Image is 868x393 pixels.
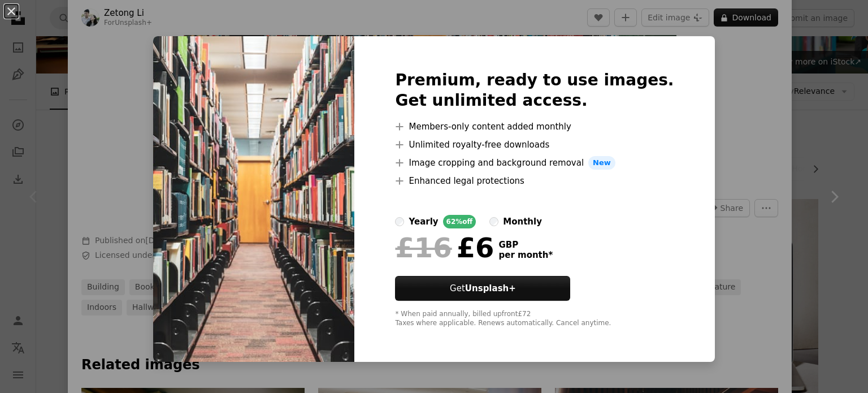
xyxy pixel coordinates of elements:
[395,233,452,262] span: £16
[395,70,674,111] h2: Premium, ready to use images. Get unlimited access.
[395,156,674,170] li: Image cropping and background removal
[588,156,615,170] span: New
[498,250,553,260] span: per month *
[443,215,476,228] div: 62% off
[395,217,404,226] input: yearly62%off
[465,283,516,293] strong: Unsplash+
[395,233,494,262] div: £6
[153,36,354,362] img: premium_photo-1677567996070-68fa4181775a
[498,240,553,250] span: GBP
[503,215,542,228] div: monthly
[395,138,674,152] li: Unlimited royalty-free downloads
[489,217,498,226] input: monthly
[395,310,674,328] div: * When paid annually, billed upfront £72 Taxes where applicable. Renews automatically. Cancel any...
[395,120,674,133] li: Members-only content added monthly
[395,174,674,188] li: Enhanced legal protections
[409,215,438,228] div: yearly
[395,276,570,301] button: GetUnsplash+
